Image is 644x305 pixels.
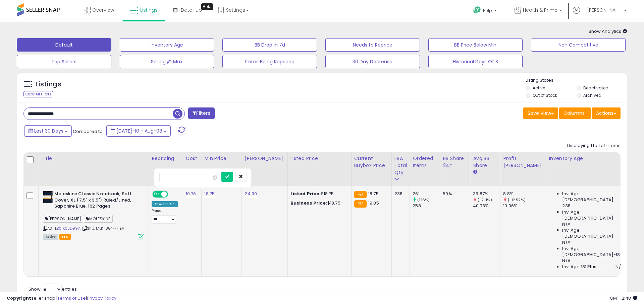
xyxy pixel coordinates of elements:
span: Compared to: [73,128,104,135]
div: $18.75 [290,200,346,206]
span: N/A [562,258,570,264]
div: 258 [413,203,440,209]
button: 30 Day Decrease [325,55,420,68]
label: Archived [583,92,601,98]
div: 10.06% [503,203,546,209]
span: [PERSON_NAME] [43,215,83,223]
div: 39.87% [473,191,500,197]
span: Inv. Age [DEMOGRAPHIC_DATA]: [562,227,624,239]
b: Moleskine Classic Notebook, Soft Cover, XL (7.5" x 9.5") Ruled/Lined, Sapphire Blue, 192 Pages [54,191,136,211]
button: Columns [559,107,591,119]
span: Health & Prime [523,7,557,13]
span: All listings currently available for purchase on Amazon [43,234,58,240]
div: 40.73% [473,203,500,209]
span: Show: entries [29,286,77,292]
div: BB Share 24h. [443,155,467,169]
div: [PERSON_NAME] [245,155,284,162]
button: Actions [592,107,621,119]
label: Active [533,85,545,91]
span: Overview [92,7,114,13]
span: 238 [562,203,570,209]
div: 261 [413,191,440,197]
button: [DATE]-10 - Aug-08 [106,125,171,137]
div: Current Buybox Price [354,155,389,169]
div: Ordered Items [413,155,437,169]
button: Selling @ Max [120,55,214,68]
i: Get Help [473,6,481,14]
a: B01K03D99A [57,226,80,231]
small: Avg BB Share. [473,169,477,175]
button: Non Competitive [531,38,626,52]
span: Hi [PERSON_NAME] [582,7,622,13]
div: Avg BB Share [473,155,497,169]
span: MOLESKINE [84,215,113,223]
small: FBA [354,191,367,198]
button: Default [17,38,111,52]
span: 18.75 [368,190,379,197]
button: Needs to Reprice [325,38,420,52]
button: BB Drop in 7d [222,38,317,52]
div: 50% [443,191,465,197]
div: Inventory Age [549,155,626,162]
span: Listings [140,7,158,13]
span: ON [153,192,161,197]
span: Inv. Age [DEMOGRAPHIC_DATA]-180: [562,246,624,258]
div: Tooltip anchor [201,3,213,10]
button: Inventory Age [120,38,214,52]
span: Inv. Age [DEMOGRAPHIC_DATA]: [562,209,624,221]
small: (-12.52%) [508,197,526,203]
a: Terms of Use [57,295,86,301]
button: Filters [188,107,214,119]
div: Amazon AI * [152,201,178,207]
a: Hi [PERSON_NAME] [573,7,627,22]
button: Items Being Repriced [222,55,317,68]
button: Top Sellers [17,55,111,68]
strong: Copyright [7,295,31,301]
span: OFF [167,192,178,197]
div: Preset: [152,209,178,224]
a: Help [468,1,503,22]
label: Deactivated [583,85,608,91]
span: Inv. Age 181 Plus: [562,264,597,270]
a: 24.99 [245,190,257,197]
button: Save View [523,107,558,119]
span: 19.85 [368,200,379,206]
img: 316VEaN1bVL._SL40_.jpg [43,191,53,204]
span: Inv. Age [DEMOGRAPHIC_DATA]: [562,191,624,203]
div: $18.75 [290,191,346,197]
b: Listed Price: [290,190,321,197]
span: | SKU: MLK-854771-EA [82,226,124,231]
span: Last 30 Days [34,128,63,134]
small: (-2.11%) [478,197,492,203]
button: BB Price Below Min [428,38,523,52]
span: N/A [562,239,570,245]
div: Displaying 1 to 1 of 1 items [567,143,621,149]
div: Title [41,155,146,162]
span: 2025-09-8 12:48 GMT [610,295,637,301]
span: FBA [59,234,71,240]
span: N/A [562,221,570,227]
small: (1.16%) [417,197,430,203]
span: [DATE]-10 - Aug-08 [116,128,162,134]
span: Show Analytics [589,28,627,34]
div: Cost [186,155,199,162]
div: FBA Total Qty [394,155,407,176]
div: Min Price [204,155,239,162]
small: FBA [354,200,367,208]
label: Out of Stock [533,92,557,98]
div: 8.8% [503,191,546,197]
div: seller snap | | [7,295,116,302]
span: N/A [615,264,624,270]
div: 238 [394,191,405,197]
h5: Listings [36,80,61,89]
div: ASIN: [43,191,144,239]
button: Last 30 Days [24,125,72,137]
span: Help [483,8,492,13]
div: Listed Price [290,155,348,162]
span: DataHub [181,7,202,13]
button: Historical Days Of S [428,55,523,68]
a: 10.76 [186,190,196,197]
p: Listing States: [526,77,627,84]
div: Clear All Filters [23,91,53,97]
a: 18.75 [204,190,215,197]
